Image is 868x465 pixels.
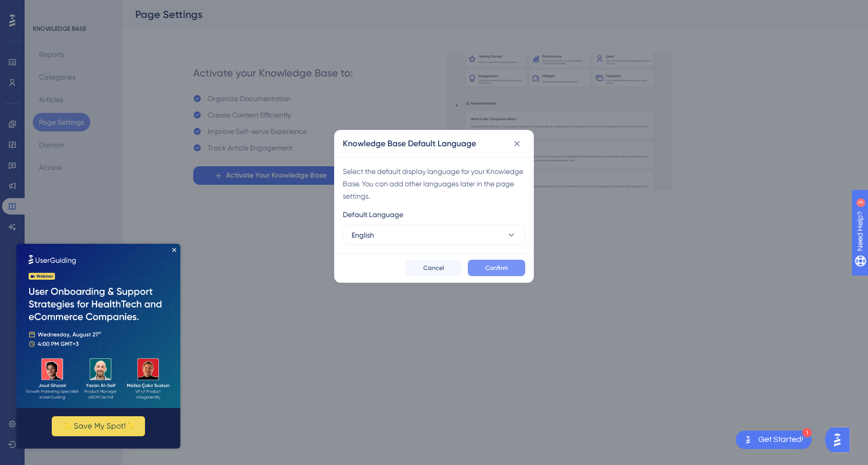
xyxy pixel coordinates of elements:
img: launcher-image-alternative-text [742,434,754,446]
button: ✨ Save My Spot!✨ [35,172,129,192]
span: Default Language [343,208,403,221]
span: English [352,229,374,241]
span: Confirm [485,264,508,272]
div: 3 [71,5,74,13]
div: Close Preview [156,4,160,8]
div: Get Started! [758,434,803,445]
iframe: UserGuiding AI Assistant Launcher [825,424,856,455]
h2: Knowledge Base Default Language [343,138,476,150]
div: Open Get Started! checklist, remaining modules: 1 [736,431,812,449]
span: Need Help? [24,3,64,15]
span: Cancel [423,264,444,272]
div: 1 [802,428,812,437]
div: Select the default display language for your Knowledge Base. You can add other languages later in... [343,165,525,202]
